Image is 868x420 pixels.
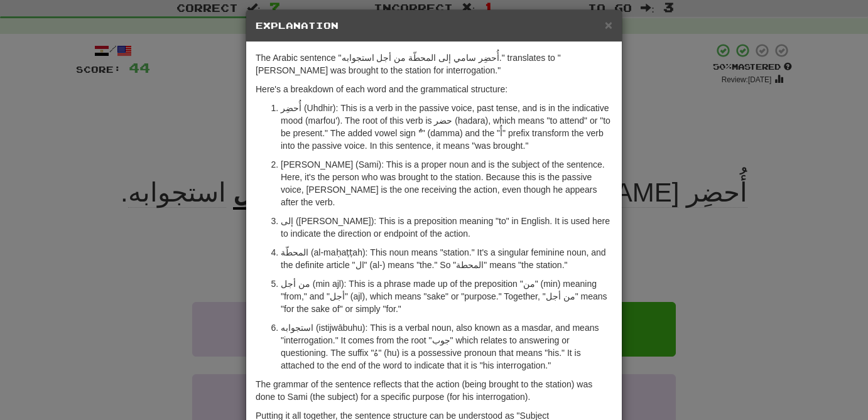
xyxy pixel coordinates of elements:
[605,18,612,32] span: ×
[256,83,612,95] p: Here's a breakdown of each word and the grammatical structure:
[256,378,612,403] p: The grammar of the sentence reflects that the action (being brought to the station) was done to S...
[256,19,612,32] h5: Explanation
[281,102,612,152] p: أُحضِر (Uhdhir): This is a verb in the passive voice, past tense, and is in the indicative mood (...
[256,51,612,77] p: The Arabic sentence "أُحضِر سامي إلى المحطّة من أجل استجوابه." translates to "[PERSON_NAME] was b...
[281,158,612,208] p: [PERSON_NAME] (Sami): This is a proper noun and is the subject of the sentence. Here, it's the pe...
[281,246,612,271] p: المحطّة (al-maḥaṭṭah): This noun means "station." It's a singular feminine noun, and the definite...
[281,277,612,315] p: من أجل (min ajl): This is a phrase made up of the preposition "من" (min) meaning "from," and "أجل...
[281,215,612,240] p: إلى ([PERSON_NAME]): This is a preposition meaning "to" in English. It is used here to indicate t...
[281,321,612,372] p: استجوابه (istijwābuhu): This is a verbal noun, also known as a masdar, and means "interrogation."...
[605,18,612,31] button: Close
